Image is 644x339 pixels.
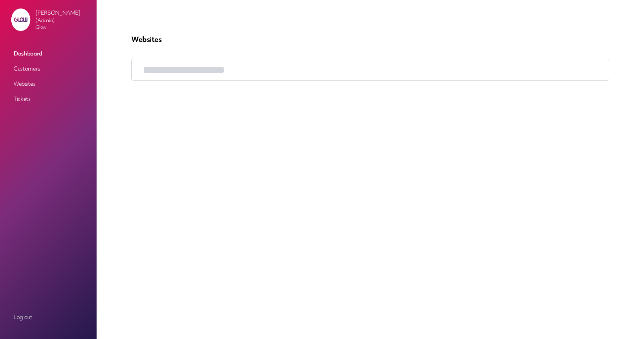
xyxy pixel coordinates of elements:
p: Websites [131,35,609,44]
a: Dashboard [11,47,86,60]
a: Websites [11,77,86,91]
a: Log out [11,310,86,324]
p: [PERSON_NAME] (Admin) [35,9,91,24]
a: Customers [11,62,86,76]
a: Tickets [11,92,86,106]
p: Glow [35,24,91,30]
